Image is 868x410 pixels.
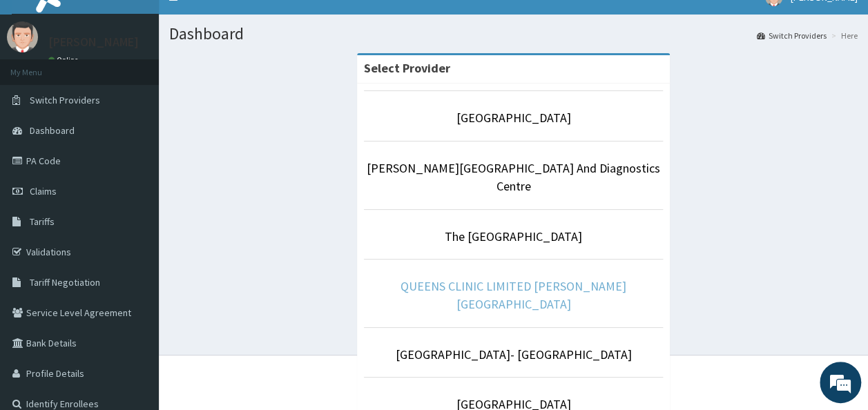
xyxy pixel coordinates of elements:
[367,160,660,194] a: [PERSON_NAME][GEOGRAPHIC_DATA] And Diagnostics Centre
[364,60,450,76] strong: Select Provider
[30,124,75,137] span: Dashboard
[30,94,100,106] span: Switch Providers
[456,110,571,126] a: [GEOGRAPHIC_DATA]
[30,215,55,228] span: Tariffs
[30,276,100,289] span: Tariff Negotiation
[48,36,139,48] p: [PERSON_NAME]
[396,346,632,362] a: [GEOGRAPHIC_DATA]- [GEOGRAPHIC_DATA]
[828,30,858,41] li: Here
[30,185,57,197] span: Claims
[757,30,827,41] a: Switch Providers
[169,25,858,43] h1: Dashboard
[401,278,626,312] a: QUEENS CLINIC LIMITED [PERSON_NAME][GEOGRAPHIC_DATA]
[7,21,38,52] img: User Image
[445,228,582,244] a: The [GEOGRAPHIC_DATA]
[48,55,81,65] a: Online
